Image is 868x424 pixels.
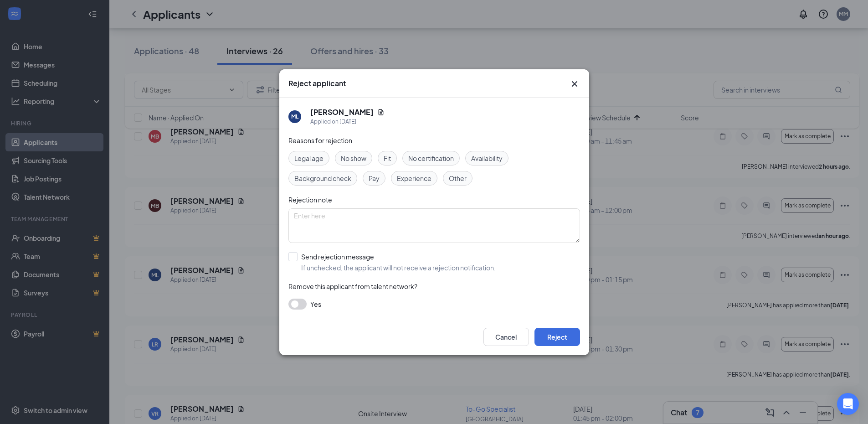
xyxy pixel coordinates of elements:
span: No show [341,153,366,163]
span: Pay [369,173,380,183]
svg: Document [377,109,385,116]
span: No certification [408,153,454,163]
span: Reasons for rejection [288,136,352,145]
span: Experience [397,173,431,183]
div: ML [291,113,298,120]
svg: Cross [569,78,580,89]
button: Cancel [483,328,529,346]
div: Open Intercom Messenger [837,393,859,415]
span: Availability [471,153,503,163]
span: Fit [384,153,391,163]
span: Legal age [294,153,324,163]
button: Reject [534,328,580,346]
span: Remove this applicant from talent network? [288,282,417,290]
span: Other [449,173,467,183]
div: Applied on [DATE] [310,117,385,126]
span: Background check [294,173,351,183]
span: Yes [310,299,321,310]
button: Close [569,78,580,89]
h5: [PERSON_NAME] [310,107,374,117]
h3: Reject applicant [288,78,346,88]
span: Rejection note [288,196,332,204]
